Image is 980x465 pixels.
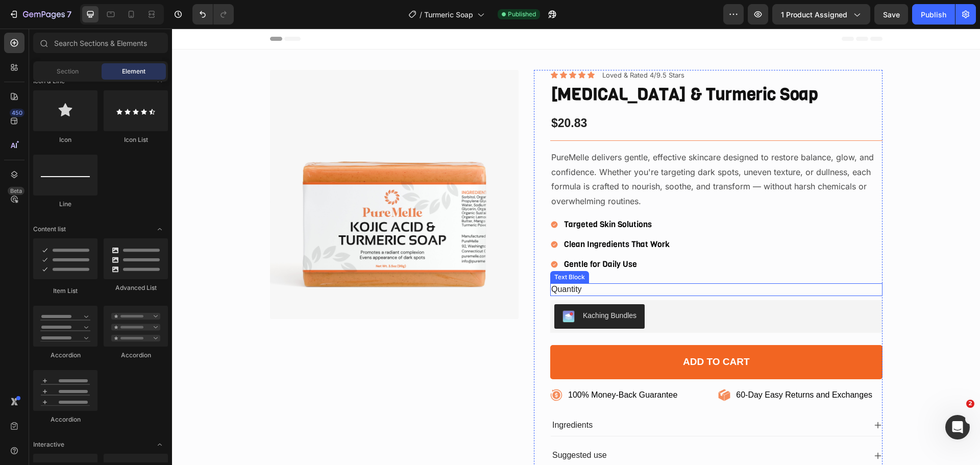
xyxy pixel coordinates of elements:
span: 2 [966,400,974,408]
p: 100% Money-Back Guarantee [396,361,505,372]
span: Toggle open [152,436,168,453]
div: Accordion [33,415,97,424]
div: Quantity [378,255,710,267]
p: Loved & Rated 4/9.5 Stars [430,42,512,51]
div: Advanced List [104,283,168,292]
div: Publish [921,9,946,20]
div: Beta [8,187,24,195]
span: Save [883,10,900,19]
button: Kaching Bundles [382,276,473,300]
div: $20.83 [378,86,710,104]
button: 7 [4,4,76,25]
div: Icon List [104,135,168,144]
button: 1 product assigned [772,4,870,25]
div: Accordion [104,351,168,360]
span: Toggle open [152,221,168,237]
span: Published [508,10,536,19]
p: 60-Day Easy Returns and Exchanges [564,361,700,372]
p: Suggested use [380,422,435,432]
span: 1 product assigned [781,9,847,20]
p: Ingredients [380,391,421,402]
button: Add to cart [378,316,710,351]
img: KachingBundles.png [390,282,403,294]
p: Targeted Skin Solutions [392,191,498,202]
iframe: Intercom live chat [945,415,970,439]
div: Text Block [380,244,415,253]
div: Undo/Redo [192,4,234,25]
p: 7 [67,8,71,20]
p: PureMelle delivers gentle, effective skincare designed to restore balance, glow, and confidence. ... [379,121,709,180]
span: Content list [33,225,66,234]
div: Add to cart [511,327,578,340]
span: Element [122,67,145,76]
iframe: Design area [172,29,980,465]
span: / [420,9,422,20]
span: Interactive [33,440,64,449]
input: Search Sections & Elements [33,33,168,53]
div: 450 [10,109,24,117]
div: Item List [33,286,97,296]
span: Section [57,67,79,76]
h1: [MEDICAL_DATA] & Turmeric Soap [378,54,710,78]
button: Publish [912,4,955,25]
p: Clean Ingredients That Work [392,211,498,222]
p: Gentle for Daily Use [392,231,498,241]
button: Save [874,4,908,25]
div: Icon [33,135,97,144]
div: Line [33,200,97,209]
span: Turmeric Soap [424,9,473,20]
div: Accordion [33,351,97,360]
div: Kaching Bundles [411,282,464,292]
